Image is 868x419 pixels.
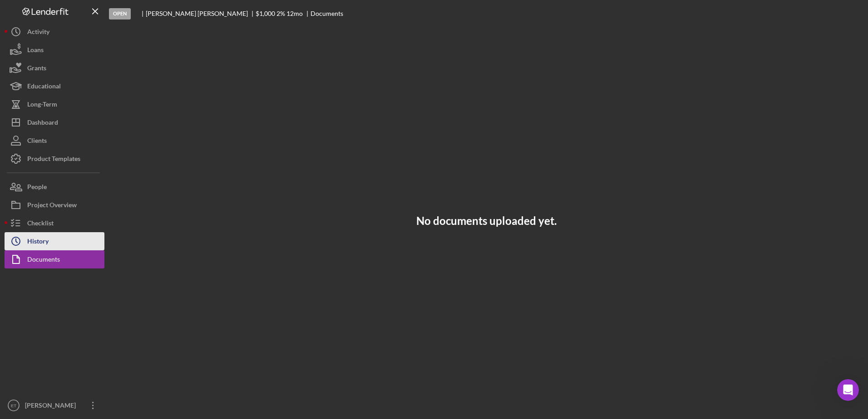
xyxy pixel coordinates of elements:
[27,150,80,170] div: Product Templates
[5,178,104,196] button: People
[79,273,103,291] span: neutral face reaction
[103,273,126,291] span: smiley reaction
[276,10,285,17] div: 2 %
[146,10,256,17] div: [PERSON_NAME] [PERSON_NAME]
[27,59,46,79] div: Grants
[11,403,16,408] text: ET
[142,4,159,21] button: Expand window
[109,8,131,19] div: Open
[5,150,104,168] button: Product Templates
[11,263,171,273] div: Did this answer your question?
[27,95,57,116] div: Long-Term
[5,59,104,77] button: Grants
[5,214,104,232] button: Checklist
[5,41,104,59] button: Loans
[60,273,74,291] span: 😞
[6,4,23,21] button: go back
[5,250,104,268] button: Documents
[27,214,54,234] div: Checklist
[27,132,47,152] div: Clients
[5,95,104,113] button: Long-Term
[108,273,121,291] span: 😃
[54,302,127,309] a: Open in help center
[27,196,77,216] div: Project Overview
[27,113,58,134] div: Dashboard
[27,77,61,97] div: Educational
[55,273,79,291] span: disappointed reaction
[23,396,82,417] div: [PERSON_NAME]
[5,77,104,95] button: Educational
[27,250,60,271] div: Documents
[27,41,44,61] div: Loans
[416,214,557,227] h3: No documents uploaded yet.
[5,132,104,150] button: Clients
[159,4,176,20] div: Close
[5,396,104,414] button: ET[PERSON_NAME]
[256,10,275,17] span: $1,000
[286,10,303,17] div: 12 mo
[5,23,104,41] button: Activity
[837,379,859,401] iframe: Intercom live chat
[5,232,104,250] button: History
[84,273,97,291] span: 😐
[27,232,49,253] div: History
[5,196,104,214] button: Project Overview
[27,23,49,43] div: Activity
[5,113,104,132] button: Dashboard
[27,178,47,198] div: People
[311,10,343,17] div: Documents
